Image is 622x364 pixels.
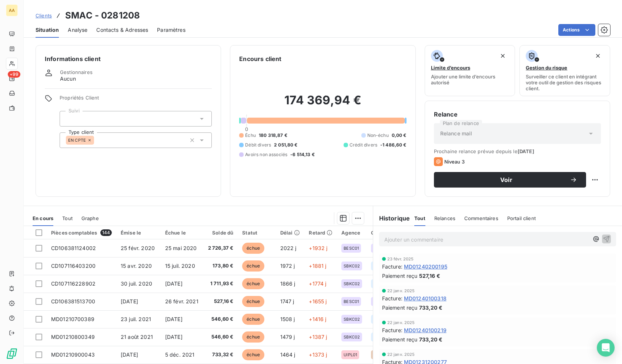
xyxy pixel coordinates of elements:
span: +1387 j [309,334,327,340]
span: Limite d’encours [431,65,470,71]
span: 23 juil. 2021 [121,316,151,322]
span: MD01240200195 [404,263,447,270]
span: Prochaine relance prévue depuis le [434,148,601,154]
span: Paiement reçu [382,336,418,343]
input: Ajouter une valeur [94,137,100,144]
span: 1866 j [280,280,295,287]
span: Contacts & Adresses [96,26,148,34]
span: échue [242,243,264,254]
h3: SMAC - 0281208 [65,9,140,22]
span: Crédit divers [350,142,377,148]
span: 180 318,87 € [259,132,287,139]
span: Facture : [382,263,402,270]
span: Paiement reçu [382,272,418,280]
span: 22 janv. 2025 [387,289,415,293]
span: 25 févr. 2020 [121,245,155,251]
span: MD01240100219 [404,326,447,334]
span: Portail client [507,215,536,221]
span: Ajouter une limite d’encours autorisé [431,74,509,85]
span: Relances [434,215,455,221]
span: CD106381513700 [51,298,95,304]
span: 733,32 € [207,351,234,358]
span: 1 711,93 € [207,280,234,287]
span: 2022 j [280,245,297,251]
span: 15 avr. 2020 [121,263,152,269]
span: 1747 j [280,298,294,304]
span: +1416 j [309,316,326,322]
div: Groupe agences [371,230,411,236]
h2: 174 369,94 € [239,93,406,115]
span: Tout [414,215,425,221]
span: +1881 j [309,263,326,269]
span: [DATE] [165,334,183,340]
span: Facture : [382,326,402,334]
span: 733,20 € [419,304,442,311]
span: -6 514,13 € [290,151,315,158]
h6: Encours client [239,54,281,63]
span: +99 [8,71,20,78]
div: Pièces comptables [51,229,112,236]
span: 15 juil. 2020 [165,263,195,269]
span: UIPL01 [344,353,357,357]
span: 527,16 € [207,298,234,305]
span: échue [242,331,264,343]
img: Logo LeanPay [6,348,18,360]
span: 22 janv. 2025 [387,320,415,325]
span: Gestion du risque [526,65,567,71]
span: échue [242,349,264,360]
div: Retard [309,230,332,236]
span: +1655 j [309,298,327,304]
button: Actions [558,24,595,36]
span: CD106381124002 [51,245,96,251]
span: SBKC02 [344,282,360,286]
span: En cours [33,215,53,221]
span: 2 726,37 € [207,245,234,252]
span: 25 mai 2020 [165,245,197,251]
span: [DATE] [121,298,138,304]
span: Débit divers [245,142,271,148]
span: [DATE] [165,280,183,287]
span: Analyse [68,26,87,34]
span: SBKC02 [344,317,360,321]
span: MD01210900043 [51,351,95,358]
h6: Historique [373,214,410,223]
span: Relance mail [440,130,472,137]
span: échue [242,314,264,325]
span: SBKC02 [344,335,360,339]
span: échue [242,278,264,289]
span: Paramètres [157,26,185,34]
span: Paiement reçu [382,304,418,311]
button: Voir [434,172,586,188]
span: [DATE] [518,148,534,154]
span: MD01210800349 [51,334,95,340]
span: 1464 j [280,351,295,358]
span: MD01240100318 [404,294,447,302]
span: +1774 j [309,280,326,287]
span: 546,60 € [207,316,234,323]
div: Statut [242,230,271,236]
div: Émise le [121,230,156,236]
span: CD107116403200 [51,263,96,269]
div: Agence [341,230,362,236]
a: Clients [36,12,52,19]
span: 527,16 € [419,272,440,280]
span: 26 févr. 2021 [165,298,198,304]
span: [DATE] [165,316,183,322]
span: échue [242,260,264,272]
span: MD01210700389 [51,316,94,322]
span: 144 [100,229,112,236]
input: Ajouter une valeur [66,115,72,122]
span: Situation [36,26,59,34]
span: Niveau 3 [444,159,465,165]
span: BESC01 [344,246,359,250]
div: Open Intercom Messenger [597,339,615,357]
span: [DATE] [121,351,138,358]
h6: Relance [434,110,601,119]
span: Clients [36,13,52,18]
span: 2 051,80 € [274,142,298,148]
span: 23 févr. 2025 [387,257,414,261]
span: Propriétés Client [60,95,212,105]
span: 733,20 € [419,336,442,343]
div: Échue le [165,230,198,236]
span: 1972 j [280,263,295,269]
